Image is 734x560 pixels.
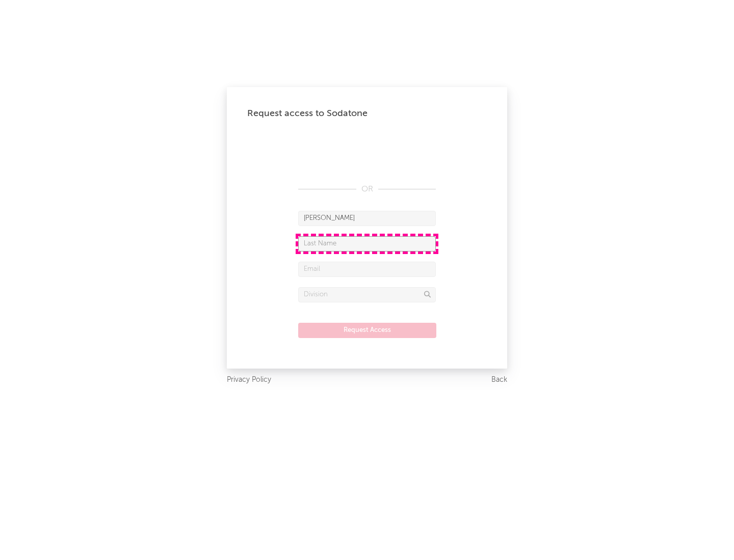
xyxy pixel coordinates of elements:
input: First Name [298,211,436,226]
a: Privacy Policy [227,374,271,386]
a: Back [491,374,507,386]
div: Request access to Sodatone [247,107,487,120]
input: Email [298,262,436,277]
button: Request Access [298,323,436,338]
input: Last Name [298,236,436,251]
div: OR [298,183,436,195]
input: Division [298,287,436,302]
